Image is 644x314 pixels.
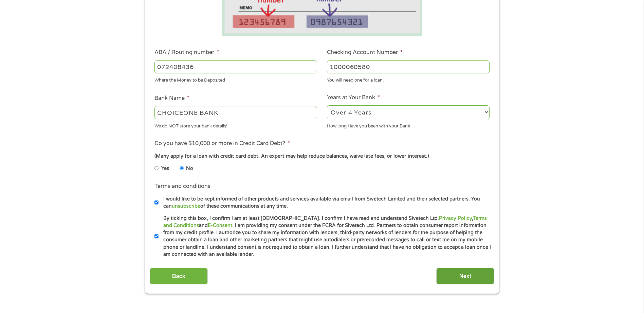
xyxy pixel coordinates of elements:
label: I would like to be kept informed of other products and services available via email from Sivetech... [159,195,492,210]
label: Do you have $10,000 or more in Credit Card Debt? [154,140,290,147]
a: E-Consent [208,223,232,228]
label: Terms and conditions [154,183,210,190]
label: By ticking this box, I confirm I am at least [DEMOGRAPHIC_DATA]. I confirm I have read and unders... [159,215,492,258]
label: ABA / Routing number [154,49,219,56]
label: Checking Account Number [327,49,403,56]
label: Years at Your Bank [327,94,380,101]
a: Terms and Conditions [163,215,487,228]
label: Yes [161,165,169,172]
a: Privacy Policy [439,215,472,221]
input: Next [436,268,494,284]
label: Bank Name [154,95,189,102]
input: 263177916 [154,60,317,73]
div: Where the Money to be Deposited [154,75,317,84]
input: 345634636 [327,60,490,73]
div: How long Have you been with your Bank [327,120,490,129]
a: unsubscribe [172,203,200,209]
label: No [186,165,193,172]
div: You will need one for a loan. [327,75,490,84]
input: Back [150,268,208,284]
div: We do NOT store your bank details! [154,120,317,129]
div: (Many apply for a loan with credit card debt. An expert may help reduce balances, waive late fees... [154,153,489,160]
